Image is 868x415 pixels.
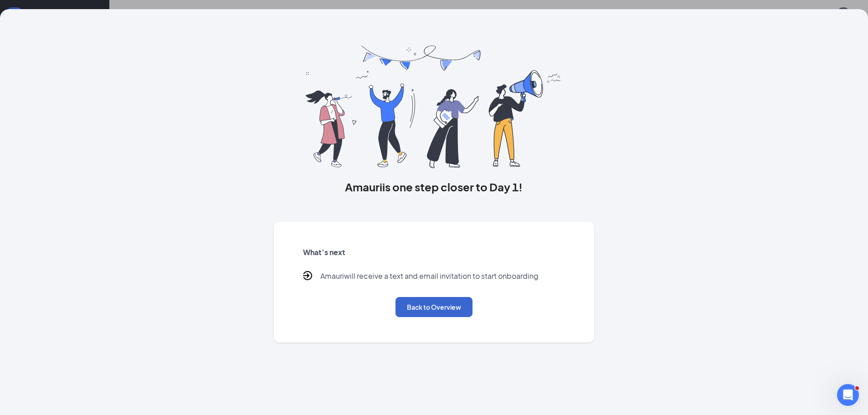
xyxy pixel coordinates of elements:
h3: Amauri is one step closer to Day 1! [274,179,595,195]
iframe: Intercom live chat [837,384,859,406]
button: Back to Overview [395,297,473,317]
p: Amauri will receive a text and email invitation to start onboarding [320,271,539,282]
h5: What’s next [303,247,565,257]
img: you are all set [306,46,562,168]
